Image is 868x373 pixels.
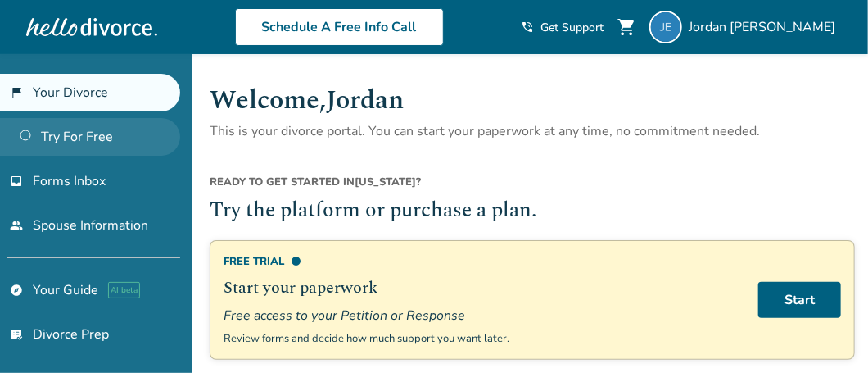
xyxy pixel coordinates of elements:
[108,282,140,298] span: AI beta
[210,80,855,121] h1: Welcome, Jordan
[10,86,23,99] span: flag_2
[210,175,855,196] div: [US_STATE] ?
[10,284,23,297] span: explore
[10,219,23,232] span: people
[224,331,739,346] p: Review forms and decide how much support you want later.
[521,20,534,34] span: phone_in_talk
[210,196,855,227] h2: Try the platform or purchase a plan.
[540,20,604,35] span: Get Support
[33,172,106,190] span: Forms Inbox
[224,254,739,269] div: Free Trial
[10,328,23,341] span: list_alt_check
[224,307,739,325] span: Free access to your Petition or Response
[758,282,841,318] a: Start
[235,8,444,46] a: Schedule A Free Info Call
[689,18,842,36] span: Jordan [PERSON_NAME]
[210,121,855,142] p: This is your divorce portal. You can start your paperwork at any time, no commitment needed.
[210,175,355,189] span: Ready to get started in
[649,11,682,43] img: jordan_evans@legaleaseplan.com
[291,256,301,266] span: info
[10,175,23,188] span: inbox
[617,17,636,37] span: shopping_cart
[224,275,739,300] h2: Start your paperwork
[521,20,604,35] a: phone_in_talkGet Support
